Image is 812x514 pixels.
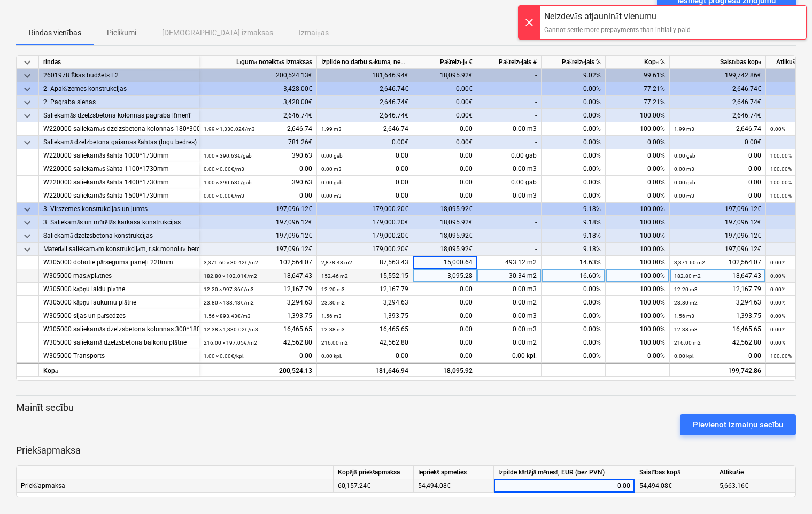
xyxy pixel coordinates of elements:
[542,269,606,283] div: 16.60%
[321,126,342,132] small: 1.99 m3
[477,216,542,229] div: -
[414,479,494,493] div: 54,494.08€
[477,136,542,149] div: -
[715,466,795,479] div: Atlikušie
[321,153,343,159] small: 0.00 gab
[606,203,670,216] div: 100.00%
[674,283,761,296] div: 12,167.79
[21,243,34,256] span: keyboard_arrow_down
[317,109,413,122] div: 2,646.74€
[317,96,413,109] div: 2,646.74€
[321,309,408,323] div: 1,393.75
[321,313,342,319] small: 1.56 m3
[334,466,414,479] div: Kopējā priekšapmaksa
[43,336,195,349] div: W305000 saliekamā dzelzsbetona balkonu plātne
[21,110,34,122] span: keyboard_arrow_down
[204,126,255,132] small: 1.99 × 1,330.02€ / m3
[413,309,477,323] div: 0.00
[204,166,244,172] small: 0.00 × 0.00€ / m3
[542,56,606,69] div: Pašreizējais %
[542,216,606,229] div: 9.18%
[606,189,670,203] div: 0.00%
[204,273,257,279] small: 182.80 × 102.01€ / m2
[674,162,761,176] div: 0.00
[670,363,766,377] div: 199,742.86
[693,418,783,432] div: Pievienot izmaiņu secību
[43,122,195,136] div: W220000 saliekamās dzelzsbetona kolonnas 180*300mm ar neoprēna starplikām
[670,216,766,229] div: 197,096.12€
[321,166,342,172] small: 0.00 m3
[107,27,136,38] p: Pielikumi
[542,309,606,323] div: 0.00%
[670,56,766,69] div: Saistības kopā
[770,326,785,332] small: 0.00%
[413,323,477,336] div: 0.00
[43,176,195,189] div: W220000 saliekamās šahta 1400*1730mm
[477,56,542,69] div: Pašreizējais #
[204,326,258,332] small: 12.38 × 1,330.02€ / m3
[544,10,691,23] div: Neizdevās atjaunināt vienumu
[542,189,606,203] div: 0.00%
[542,203,606,216] div: 9.18%
[413,203,477,216] div: 18,095.92€
[606,82,670,96] div: 77.21%
[674,300,698,306] small: 23.80 m2
[674,273,701,279] small: 182.80 m2
[321,283,408,296] div: 12,167.79
[542,122,606,136] div: 0.00%
[204,349,312,363] div: 0.00
[674,153,695,159] small: 0.00 gab
[204,260,258,266] small: 3,371.60 × 30.42€ / m2
[606,69,670,82] div: 99.61%
[321,323,408,336] div: 16,465.65
[43,216,195,229] div: 3. Saliekamās un mūrētās karkasa konstrukcijas
[413,256,477,269] div: 15,000.64
[542,109,606,122] div: 0.00%
[770,300,785,306] small: 0.00%
[477,69,542,82] div: -
[204,340,257,346] small: 216.00 × 197.05€ / m2
[43,203,195,216] div: 3- Virszemes konstrukcijas un jumts
[204,309,312,323] div: 1,393.75
[477,243,542,256] div: -
[606,296,670,309] div: 100.00%
[321,326,345,332] small: 12.38 m3
[413,69,477,82] div: 18,095.92€
[606,216,670,229] div: 100.00%
[413,162,477,176] div: 0.00
[43,162,195,176] div: W220000 saliekamās šahta 1100*1730mm
[43,309,195,323] div: W305000 sijas un pārsedzes
[413,149,477,162] div: 0.00
[606,96,670,109] div: 77.21%
[606,309,670,323] div: 100.00%
[606,122,670,136] div: 100.00%
[770,260,785,266] small: 0.00%
[21,69,34,82] span: keyboard_arrow_down
[414,466,494,479] div: Iepriekš apmeties
[204,176,312,189] div: 390.63
[498,479,630,493] div: 0.00
[606,336,670,349] div: 100.00%
[204,286,254,292] small: 12.20 × 997.36€ / m3
[43,323,195,336] div: W305000 saliekamās dzelzsbetona kolonnas 300*180mm, t.sk.neoprēna starplikas
[321,336,408,349] div: 42,562.80
[674,309,761,323] div: 1,393.75
[770,180,792,185] small: 100.00%
[606,269,670,283] div: 100.00%
[321,286,345,292] small: 12.20 m3
[43,69,195,82] div: 2601978 Ēkas budžets E2
[43,149,195,162] div: W220000 saliekamās šahta 1000*1730mm
[606,229,670,243] div: 100.00%
[635,466,715,479] div: Saistības kopā
[43,82,195,96] div: 2- Apakšzemes konstrukcijas
[674,349,761,363] div: 0.00
[39,56,199,69] div: rindas
[670,136,766,149] div: 0.00€
[542,176,606,189] div: 0.00%
[321,353,342,359] small: 0.00 kpl.
[43,243,195,256] div: Materiāli saliekamām konstrukcijām, t.sk.monolītā betona pārsegumu daļām (atsevišķi pērkamie)
[21,230,34,243] span: keyboard_arrow_down
[770,126,785,132] small: 0.00%
[204,256,312,269] div: 102,564.07
[477,283,542,296] div: 0.00 m3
